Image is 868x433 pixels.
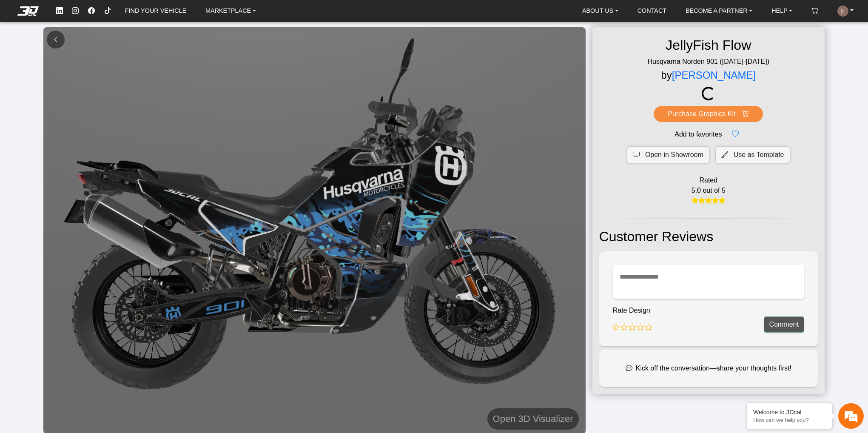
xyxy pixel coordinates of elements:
span: Kick off the conversation—share your thoughts first! [636,363,791,373]
div: Navigation go back [9,44,22,57]
span: Husqvarna Norden 901 ([DATE]-[DATE]) [640,57,776,67]
h2: JellyFish Flow [659,34,758,57]
div: Minimize live chat window [139,4,160,25]
a: MARKETPLACE [202,4,259,18]
span: We're online! [49,100,117,181]
h2: Customer Reviews [599,225,818,248]
button: Open in Showroom [627,147,709,163]
span: 5.0 out of 5 [692,185,726,196]
div: Articles [109,251,162,278]
p: Rate Design [613,305,652,316]
h4: by [661,67,756,84]
a: ABOUT US [579,4,622,18]
textarea: Type your message and hit 'Enter' [4,222,162,251]
div: Welcome to 3Dcal [753,409,825,416]
p: How can we help you? [753,417,825,423]
span: Add to favorites [674,129,722,140]
span: Use as Template [734,150,784,160]
button: Purchase Graphics Kit [654,106,763,122]
div: FAQs [57,251,110,278]
span: Purchase Graphics Kit [668,109,735,119]
a: [PERSON_NAME] [672,69,756,81]
button: Use as Template [716,147,790,163]
a: CONTACT [634,4,670,18]
div: Chat with us now [57,45,156,56]
span: Open in Showroom [645,150,703,160]
a: HELP [768,4,796,18]
span: Conversation [4,266,57,272]
a: FIND YOUR VEHICLE [122,4,190,18]
a: BECOME A PARTNER [682,4,756,18]
span: Rated [699,175,717,185]
button: Open 3D Visualizer [487,408,579,430]
h5: Open 3D Visualizer [493,411,573,427]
